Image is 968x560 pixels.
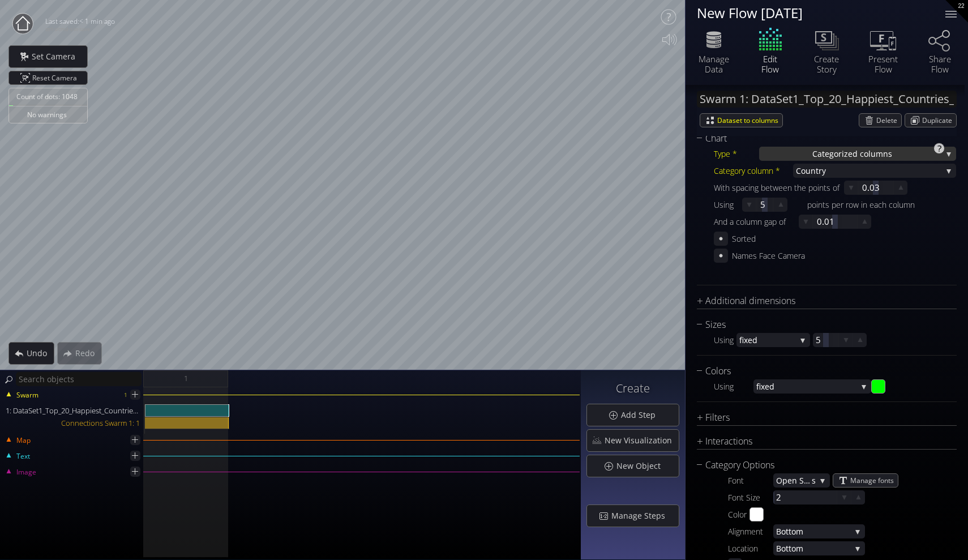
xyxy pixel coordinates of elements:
div: points per row in each column [807,198,915,212]
span: New Visualization [604,435,679,446]
div: Color [728,507,749,521]
div: Connections Swarm 1: 1 [1,417,144,429]
div: Colors [697,364,943,378]
span: ed columns [848,147,892,161]
span: Image [16,467,36,477]
span: ttom [786,541,851,555]
span: Dataset to columns [717,114,782,127]
span: Coun [796,164,816,178]
div: Filters [697,411,943,425]
div: And a column gap of [714,215,799,229]
span: Bo [776,524,786,538]
span: Text [16,451,30,461]
div: Category column * [714,164,793,178]
span: ttom [786,524,851,538]
span: try [816,164,942,178]
span: fixed [739,333,796,347]
div: 1: DataSet1_Top_20_Happiest_Countries_2017_2023.csv [1,404,144,417]
div: New Flow [DATE] [697,6,931,20]
div: Present Flow [863,54,903,74]
div: Font [728,473,773,488]
span: Add Step [620,409,662,421]
div: Alignment [728,524,773,538]
span: Set Camera [31,51,82,62]
h3: Create [586,382,679,395]
div: Undo action [8,342,54,365]
span: Delete [876,114,901,127]
span: Categoriz [812,147,848,161]
span: Open San [776,473,812,488]
div: Using [714,198,742,212]
span: Reset Camera [32,71,81,84]
div: Sorted [732,232,756,246]
div: Using [714,379,753,394]
div: Category Options [697,458,943,472]
span: Duplicate [922,114,956,127]
span: 1 [184,371,188,386]
div: Font Size [728,490,773,505]
div: Additional dimensions [697,294,943,308]
span: s [812,473,816,488]
span: Manage fonts [850,474,898,487]
span: Swarm [16,390,38,400]
div: Interactions [697,434,943,448]
span: Manage Steps [611,510,672,521]
div: Chart [697,131,943,146]
div: Type * [714,147,759,161]
span: Bo [776,541,786,555]
div: Names Face Camera [732,249,805,263]
input: Search objects [16,372,142,386]
div: Sizes [697,318,943,332]
div: Create Story [807,54,846,74]
span: Undo [26,348,54,359]
span: Map [16,435,31,446]
div: Share Flow [920,54,960,74]
span: fixed [756,379,857,394]
div: With spacing between the points of [714,181,844,195]
div: Using [714,333,736,347]
div: Location [728,541,773,555]
div: Manage Data [694,54,734,74]
span: New Object [616,460,667,472]
div: 1 [124,388,127,402]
